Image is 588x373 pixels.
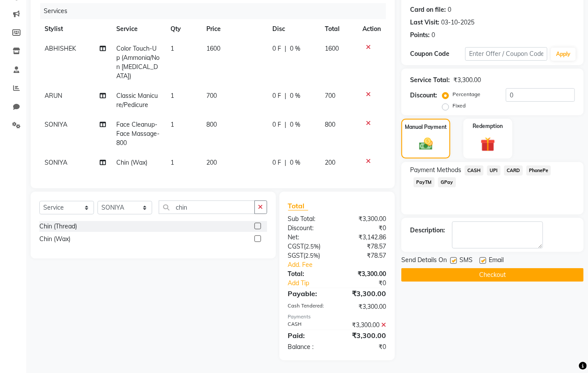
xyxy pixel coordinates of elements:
[325,121,336,128] span: 800
[465,166,484,176] span: CASH
[414,177,435,187] span: PayTM
[325,92,336,100] span: 700
[290,120,300,129] span: 0 %
[45,92,62,100] span: ARUN
[325,45,339,52] span: 1600
[201,19,267,39] th: Price
[159,200,255,214] input: Search or Scan
[337,224,393,233] div: ₹0
[401,256,447,266] span: Send Details On
[111,19,165,39] th: Service
[272,44,281,53] span: 0 F
[285,91,286,100] span: |
[165,19,201,39] th: Qty
[282,214,337,224] div: Sub Total:
[282,269,337,279] div: Total:
[282,342,337,352] div: Balance :
[473,122,503,130] label: Redemption
[290,91,300,100] span: 0 %
[290,158,300,167] span: 0 %
[489,256,504,266] span: Email
[40,3,393,19] div: Services
[410,49,465,59] div: Coupon Code
[357,19,386,39] th: Action
[206,45,220,52] span: 1600
[170,45,174,52] span: 1
[337,269,393,279] div: ₹3,300.00
[487,166,501,176] span: UPI
[337,330,393,341] div: ₹3,300.00
[325,159,336,166] span: 200
[282,330,337,341] div: Paid:
[410,76,450,85] div: Service Total:
[410,18,439,27] div: Last Visit:
[282,321,337,330] div: CASH
[452,90,480,98] label: Percentage
[337,342,393,352] div: ₹0
[410,31,430,40] div: Points:
[206,92,217,100] span: 700
[441,18,474,27] div: 03-10-2025
[116,121,160,147] span: Face Cleanup-Face Massage-800
[282,251,337,260] div: ( )
[288,201,308,211] span: Total
[401,268,584,282] button: Checkout
[306,243,319,250] span: 2.5%
[116,92,158,109] span: Classic Manicure/Pedicure
[116,159,147,166] span: Chin (Wax)
[448,5,451,14] div: 0
[285,158,286,167] span: |
[272,120,281,129] span: 0 F
[282,260,393,269] a: Add. Fee
[282,242,337,251] div: ( )
[410,226,445,235] div: Description:
[282,288,337,299] div: Payable:
[526,166,551,176] span: PhonePe
[410,5,446,14] div: Card on file:
[285,44,286,53] span: |
[288,252,304,259] span: SGST
[431,31,435,40] div: 0
[282,302,337,311] div: Cash Tendered:
[410,91,437,100] div: Discount:
[504,166,523,176] span: CARD
[170,121,174,128] span: 1
[170,92,174,100] span: 1
[551,48,576,61] button: Apply
[320,19,358,39] th: Total
[337,302,393,311] div: ₹3,300.00
[337,242,393,251] div: ₹78.57
[272,158,281,167] span: 0 F
[282,233,337,242] div: Net:
[116,45,160,80] span: Color Touch-Up (Ammonia/Non [MEDICAL_DATA])
[288,313,386,321] div: Payments
[39,19,111,39] th: Stylist
[453,76,481,85] div: ₹3,300.00
[459,256,473,266] span: SMS
[39,222,77,231] div: Chin (Thread)
[267,19,320,39] th: Disc
[452,102,466,110] label: Fixed
[45,159,67,166] span: SONIYA
[337,288,393,299] div: ₹3,300.00
[465,47,547,61] input: Enter Offer / Coupon Code
[290,44,300,53] span: 0 %
[337,321,393,330] div: ₹3,300.00
[282,224,337,233] div: Discount:
[405,123,447,131] label: Manual Payment
[288,242,304,250] span: CGST
[272,91,281,100] span: 0 F
[45,121,67,128] span: SONIYA
[337,251,393,260] div: ₹78.57
[45,45,76,52] span: ABHISHEK
[206,121,217,128] span: 800
[170,159,174,166] span: 1
[346,279,393,288] div: ₹0
[415,136,437,152] img: _cash.svg
[282,279,347,288] a: Add Tip
[39,235,70,244] div: Chin (Wax)
[306,252,319,259] span: 2.5%
[337,214,393,224] div: ₹3,300.00
[438,177,456,187] span: GPay
[285,120,286,129] span: |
